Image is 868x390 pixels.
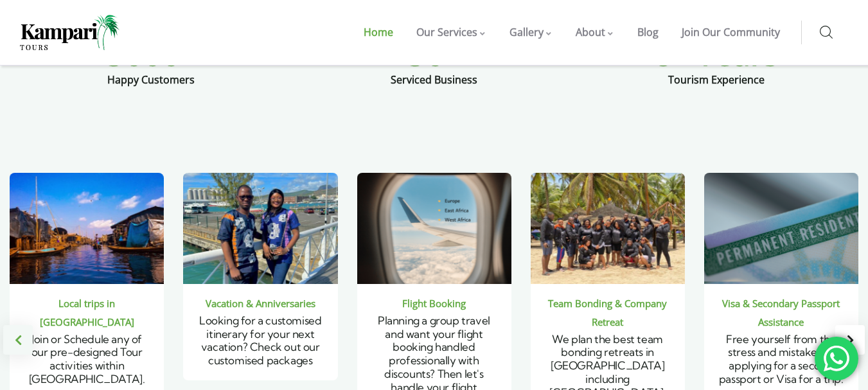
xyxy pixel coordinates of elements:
div: 'Chat [815,337,858,380]
div: Next slide [835,325,865,355]
div: Happy Customers [107,62,195,87]
div: Vacation & Anniversaries [196,294,324,313]
span: Gallery [509,25,544,39]
img: Looking for a customised itinerary for your next vacation? Check out our customised packages [183,173,337,284]
img: Planning a group travel and want your flight booking handled professionally with discounts? Then ... [357,173,511,284]
div: Previous slide [3,325,33,355]
img: Free yourself from the stress and mistakes of applying for a second passport or Visa for a trip. [704,173,858,284]
img: Join or Schedule any of our pre-designed Tour activities within Nigeria. [10,173,164,284]
span: Free yourself from the stress and mistakes of applying for a second passport or Visa for a trip. [719,332,844,386]
span: Blog [637,25,659,39]
span: Join Our Community [682,25,780,39]
img: Home [20,15,120,50]
span: Looking for a customised itinerary for your next vacation? Check out our customised packages [199,314,321,367]
span: Home [364,25,393,39]
span: About [576,25,605,39]
span: Our Services [416,25,477,39]
span: Join or Schedule any of our pre-designed Tour activities within [GEOGRAPHIC_DATA]. [29,332,145,386]
div: Local trips in [GEOGRAPHIC_DATA] [22,294,151,332]
div: Team Bonding & Company Retreat [543,294,671,332]
div: Flight Booking [369,294,498,313]
div: Visa & Secondary Passport Assistance [717,294,846,332]
div: Serviced Business [391,62,477,87]
div: Tourism Experience [668,62,765,87]
img: We plan the best team bonding retreats in Nigeria including Lagos, Ibadan, Enugu, Portharcourt, A... [530,173,684,284]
